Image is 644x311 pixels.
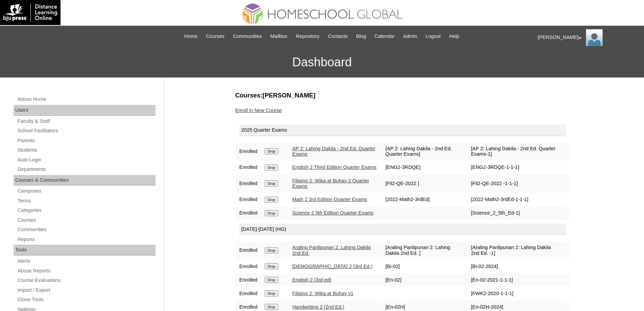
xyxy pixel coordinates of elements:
span: Admin [403,32,417,40]
div: 2025 Quarter Exams [239,125,566,136]
a: Auto Login [17,156,156,164]
a: Admin [400,32,421,40]
input: Drop [265,304,278,310]
td: [2022-Math2-3rdEd] [382,193,467,206]
a: Filipino 2: Wika at Buhay 2 Quarter Exams [292,178,369,189]
a: Admin Home [17,95,156,104]
td: Enrolled [236,175,261,193]
a: Campuses [17,187,156,195]
td: Enrolled [236,142,261,160]
td: [Science_2_5th_Ed-1] [468,207,562,220]
span: Home [184,32,197,40]
input: Drop [265,290,278,296]
a: Communities [17,225,156,234]
span: Calendar [375,32,395,40]
td: [AP 2: Lahing Dakila - 2nd Ed. Quarter Exams-1] [468,142,562,160]
span: Mailbox [270,32,288,40]
input: Drop [265,164,278,171]
a: Courses [17,216,156,224]
td: Enrolled [236,273,261,286]
input: Drop [265,180,278,186]
td: Enrolled [236,287,261,300]
td: [AP 2: Lahing Dakila - 2nd Ed. Quarter Exams] [382,142,467,160]
span: Courses [206,32,224,40]
a: English 2 (3rd ed) [292,277,332,283]
a: Import / Export [17,286,156,294]
a: Categories [17,206,156,215]
input: Drop [265,197,278,203]
h3: Courses:[PERSON_NAME] [235,91,570,100]
span: Contacts [328,32,348,40]
img: logo-white.png [3,3,57,22]
a: Math 2 3rd Edition Quarter Exams [292,197,367,202]
td: Enrolled [236,161,261,174]
div: [DATE]-[DATE] (HG) [239,224,566,235]
a: Clone Tools [17,295,156,304]
a: Faculty & Staff [17,117,156,126]
a: Araling Panlipunan 2: Lahing Dakila 2nd Ed. [292,245,371,256]
a: Parents [17,136,156,145]
img: Ariane Ebuen [586,29,603,46]
a: Home [181,32,201,40]
td: [Araling Panlipunan 2: Lahing Dakila 2nd Ed. -1] [468,241,562,259]
a: Logout [422,32,444,40]
h3: Dashboard [3,47,641,77]
td: [2022-Math2-3rdEd-1-1-1] [468,193,562,206]
a: English 2 Third Edition Quarter Exams [292,164,377,170]
td: [FWK2-2020-1-1-1] [468,287,562,300]
td: [Bi-02-2024] [468,260,562,273]
a: Abuse Reports [17,267,156,275]
a: Blog [353,32,369,40]
td: Enrolled [236,241,261,259]
a: Repository [292,32,323,40]
a: Courses [202,32,228,40]
span: Repository [296,32,319,40]
td: [Bi-02] [382,260,467,273]
a: Reports [17,235,156,244]
td: [Fil2-QE-2022 ] [382,175,467,193]
td: [En-02-2021-1-1-1] [468,273,562,286]
td: [Araling Panlipunan 2: Lahing Dakila 2nd Ed. ] [382,241,467,259]
input: Drop [265,210,278,216]
div: Courses & Communities [14,175,156,186]
span: Blog [356,32,366,40]
a: Science 2 5th Edition Quarter Exams [292,210,374,216]
input: Drop [265,263,278,269]
td: Enrolled [236,193,261,206]
a: [DEMOGRAPHIC_DATA] 2 (3rd Ed.) [292,264,373,269]
a: Terms [17,197,156,205]
a: Help [446,32,463,40]
a: Students [17,146,156,154]
input: Drop [265,247,278,253]
td: [ENG2-3RDQE-1-1-1] [468,161,562,174]
a: Contacts [325,32,351,40]
a: Communities [230,32,265,40]
td: Enrolled [236,260,261,273]
div: Users [14,105,156,116]
td: [Fil2-QE-2022 -1-1-1] [468,175,562,193]
input: Drop [265,277,278,283]
a: Course Evaluations [17,276,156,285]
a: Departments [17,165,156,174]
div: Tools [14,245,156,256]
a: Calendar [371,32,398,40]
td: Enrolled [236,207,261,220]
td: [ENG2-3RDQE] [382,161,467,174]
td: [En-02] [382,273,467,286]
a: Enroll in New Course [235,108,282,113]
a: Mailbox [267,32,291,40]
span: Help [449,32,459,40]
a: AP 2: Lahing Dakila - 2nd Ed. Quarter Exams [292,146,376,157]
span: Logout [426,32,441,40]
a: Alerts [17,257,156,265]
div: [PERSON_NAME] [538,29,637,46]
input: Drop [265,148,278,154]
a: Filipino 2: Wika at Buhay v1 [292,291,354,296]
span: Communities [233,32,262,40]
a: Handwriting 2 (2nd Ed.) [292,304,344,310]
a: School Facilitators [17,127,156,135]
